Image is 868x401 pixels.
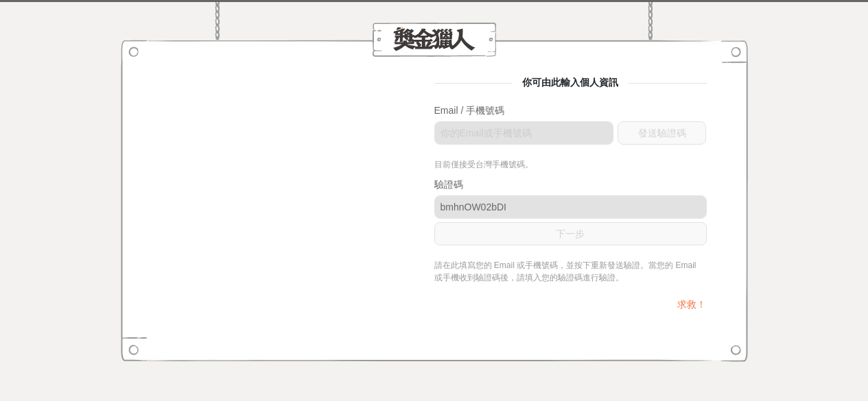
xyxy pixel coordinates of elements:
[434,160,533,169] span: 目前僅接受台灣手機號碼。
[434,195,707,219] input: 請輸入驗證碼
[512,77,629,88] span: 你可由此輸入個人資訊
[434,178,707,192] div: 驗證碼
[618,121,706,145] button: 發送驗證碼
[434,222,707,245] button: 下一步
[677,299,706,310] a: 求救！
[434,121,614,145] input: 你的Email或手機號碼
[434,104,707,118] div: Email / 手機號碼
[434,260,696,282] span: 請在此填寫您的 Email 或手機號碼，並按下重新發送驗證。當您的 Email 或手機收到驗證碼後，請填入您的驗證碼進行驗證。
